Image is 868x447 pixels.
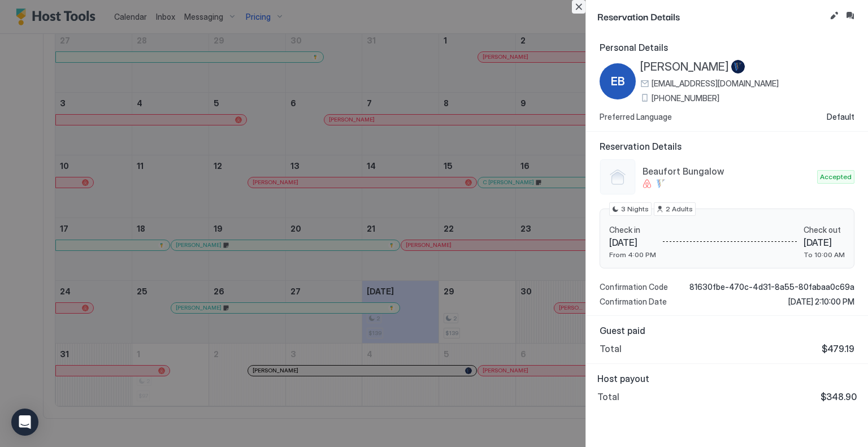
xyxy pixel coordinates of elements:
span: EB [611,73,625,90]
span: 81630fbe-470c-4d31-8a55-80fabaa0c69a [689,282,854,292]
span: [PERSON_NAME] [640,60,729,74]
button: Edit reservation [827,9,841,23]
span: $479.19 [822,343,854,354]
span: Guest paid [600,325,854,336]
span: [PHONE_NUMBER] [652,93,719,103]
span: Confirmation Code [600,282,668,292]
span: Host payout [597,373,857,384]
span: Total [600,343,622,354]
div: Open Intercom Messenger [11,409,38,436]
span: Check out [804,225,845,235]
span: 3 Nights [621,204,649,214]
span: [DATE] [804,237,845,248]
span: To 10:00 AM [804,250,845,259]
button: Inbox [843,9,857,23]
span: From 4:00 PM [609,250,656,259]
span: [EMAIL_ADDRESS][DOMAIN_NAME] [652,79,779,89]
span: [DATE] [609,237,656,248]
span: Check in [609,225,656,235]
span: Reservation Details [597,9,825,23]
span: Confirmation Date [600,297,667,307]
span: $348.90 [821,391,857,402]
span: Accepted [820,172,852,182]
span: Personal Details [600,42,854,53]
span: Preferred Language [600,112,672,122]
span: Default [827,112,854,122]
span: Beaufort Bungalow [643,166,813,177]
span: Reservation Details [600,141,854,152]
span: [DATE] 2:10:00 PM [788,297,854,307]
span: Total [597,391,619,402]
span: 2 Adults [666,204,693,214]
